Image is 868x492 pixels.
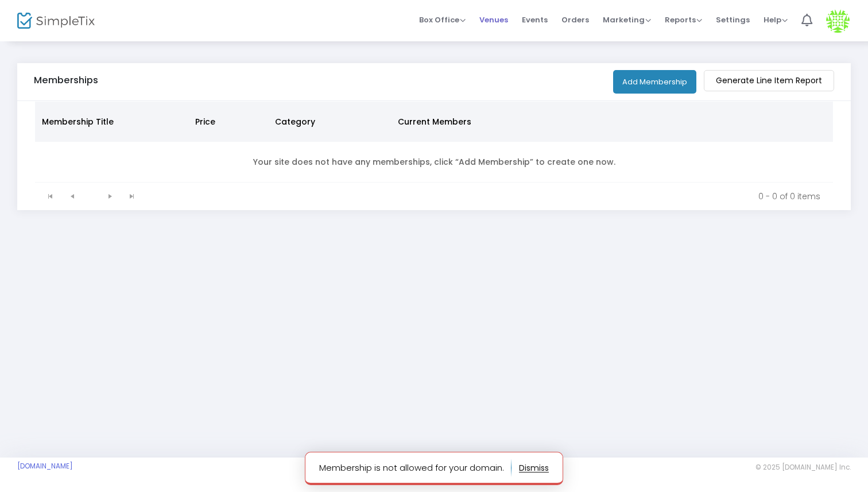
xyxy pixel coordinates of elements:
[561,5,589,34] span: Orders
[603,14,651,25] span: Marketing
[764,14,788,25] span: Help
[519,459,549,477] button: dismiss
[319,459,511,477] p: Membership is not allowed for your domain.
[419,14,466,25] span: Box Office
[35,102,833,183] div: Data table
[716,5,750,34] span: Settings
[35,142,833,183] td: Your site does not have any memberships, click “Add Membership” to create one now.
[522,5,548,34] span: Events
[391,102,483,142] th: Current Members
[34,75,98,86] h5: Memberships
[151,191,820,202] kendo-pager-info: 0 - 0 of 0 items
[704,70,834,91] m-button: Generate Line Item Report
[613,70,696,94] button: Add Membership
[665,14,702,25] span: Reports
[17,462,73,471] a: [DOMAIN_NAME]
[755,463,851,472] span: © 2025 [DOMAIN_NAME] Inc.
[479,5,508,34] span: Venues
[188,102,268,142] th: Price
[35,102,188,142] th: Membership Title
[268,102,391,142] th: Category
